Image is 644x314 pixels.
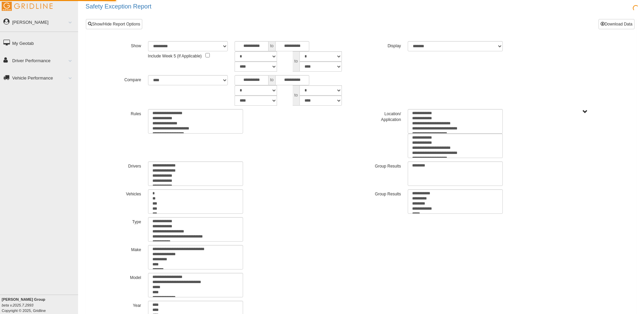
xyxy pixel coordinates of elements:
[2,297,78,313] div: Copyright © 2025, Gridline
[86,19,142,29] a: Show/Hide Report Options
[361,161,404,170] label: Group Results
[361,189,404,197] label: Group Results
[101,109,145,117] label: Rules
[101,301,145,309] label: Year
[101,245,145,253] label: Make
[2,297,45,301] b: [PERSON_NAME] Group
[269,75,275,85] span: to
[293,85,299,106] span: to
[361,109,404,123] label: Location/ Application
[361,41,404,49] label: Display
[101,75,145,83] label: Compare
[2,303,33,307] i: beta v.2025.7.2993
[101,189,145,197] label: Vehicles
[599,19,634,29] button: Download Data
[269,41,275,51] span: to
[2,2,53,11] img: Gridline
[101,273,145,281] label: Model
[148,51,202,59] label: Include Week 5 (If Applicable)
[293,51,299,72] span: to
[86,3,644,10] h2: Safety Exception Report
[101,41,145,49] label: Show
[101,217,145,225] label: Type
[101,161,145,170] label: Drivers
